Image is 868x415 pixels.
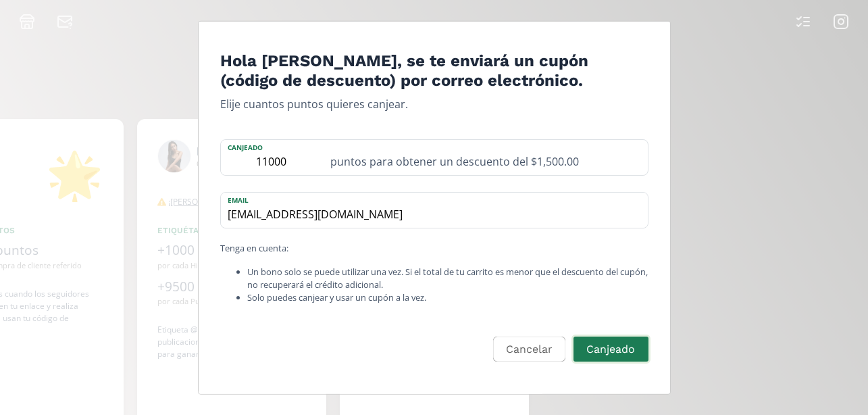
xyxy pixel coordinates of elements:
h4: Hola [PERSON_NAME], se te enviará un cupón (código de descuento) por correo electrónico. [220,51,648,91]
div: puntos para obtener un descuento del $1,500.00 [322,139,648,174]
div: Edit Program [198,21,671,395]
p: Elije cuantos puntos quieres canjear. [220,95,648,112]
li: Solo puedes canjear y usar un cupón a la vez. [247,291,648,304]
button: Canjeado [571,335,650,364]
p: Tenga en cuenta: [220,241,648,254]
label: email [221,192,634,205]
label: Canjeado [221,139,322,152]
li: Un bono solo se puede utilizar una vez. Si el total de tu carrito es menor que el descuento del c... [247,265,648,291]
button: Cancelar [493,337,565,362]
